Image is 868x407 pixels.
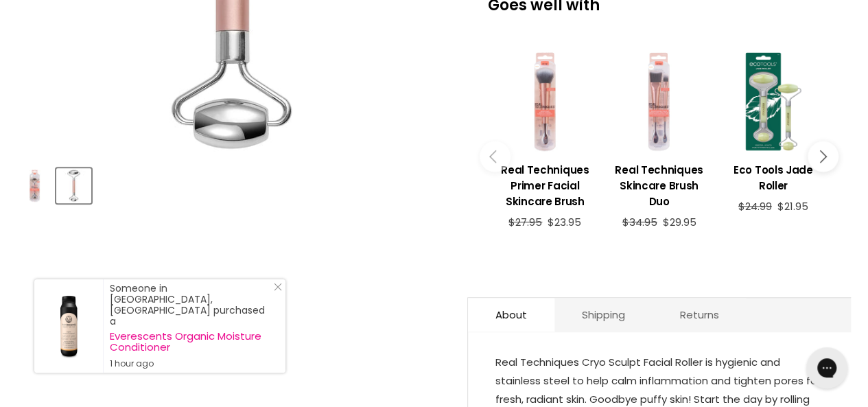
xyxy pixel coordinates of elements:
a: About [468,298,554,332]
img: Real Techniques Cryo Sculpt Facial Roller [58,170,90,202]
a: Returns [653,298,747,332]
a: Visit product page [34,279,103,373]
h3: Eco Tools Jade Roller [723,162,823,194]
small: 1 hour ago [110,358,272,369]
iframe: Gorgias live chat messenger [799,342,854,393]
span: $27.95 [508,215,542,229]
a: View product:Real Techniques Skincare Brush Duo [609,152,709,216]
img: Real Techniques Cryo Sculpt Facial Roller [19,170,51,202]
span: $34.95 [622,215,657,229]
button: Real Techniques Cryo Sculpt Facial Roller [17,168,52,203]
div: Product thumbnails [15,164,449,203]
span: $23.95 [548,215,581,229]
h3: Real Techniques Skincare Brush Duo [609,162,709,209]
a: View product:Eco Tools Jade Roller [723,152,823,200]
svg: Close Icon [274,283,282,291]
h3: Real Techniques Primer Facial Skincare Brush [495,162,595,209]
span: $24.99 [738,199,772,213]
span: $29.95 [662,215,696,229]
div: Someone in [GEOGRAPHIC_DATA], [GEOGRAPHIC_DATA] purchased a [110,283,272,369]
a: Everescents Organic Moisture Conditioner [110,331,272,353]
a: Close Notification [268,283,282,296]
a: View product:Real Techniques Primer Facial Skincare Brush [495,152,595,216]
span: $21.95 [777,199,808,213]
button: Real Techniques Cryo Sculpt Facial Roller [56,168,91,203]
a: Shipping [554,298,653,332]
